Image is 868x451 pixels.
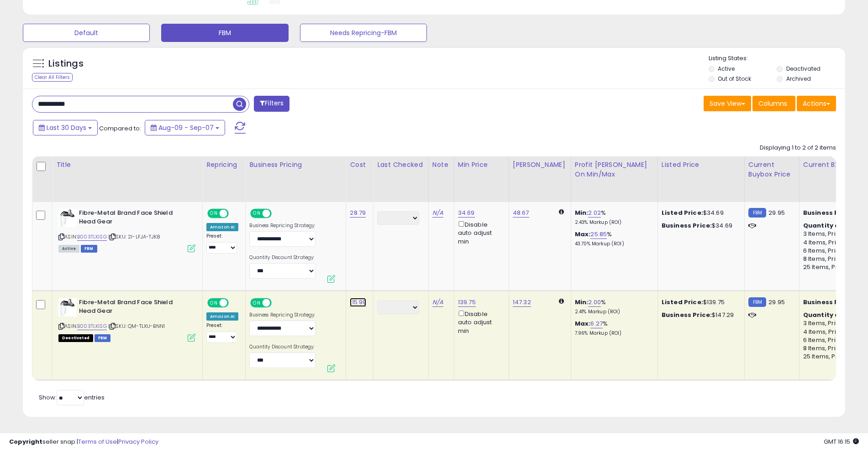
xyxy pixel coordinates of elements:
div: Listed Price [662,160,741,170]
button: Save View [704,96,751,111]
span: ON [208,299,220,307]
button: FBM [161,24,288,42]
span: FBM [95,334,111,342]
div: Profit [PERSON_NAME] on Min/Max [575,160,654,179]
span: 2025-10-8 16:15 GMT [824,437,859,446]
span: Compared to: [99,124,141,133]
a: Terms of Use [78,437,117,446]
b: Business Price: [803,208,853,217]
label: Deactivated [786,65,821,73]
div: Preset: [206,233,238,254]
button: Last 30 Days [33,120,98,135]
div: $34.69 [662,209,737,217]
div: ASIN: [58,209,195,251]
th: The percentage added to the cost of goods (COGS) that forms the calculator for Min & Max prices. [571,156,658,202]
a: 34.69 [458,208,475,218]
div: [PERSON_NAME] [513,160,567,170]
b: Listed Price: [662,208,703,217]
label: Quantity Discount Strategy: [249,344,316,350]
label: Active [718,65,735,73]
div: Preset: [206,322,238,343]
label: Business Repricing Strategy: [249,223,316,229]
h5: Listings [48,57,84,70]
div: $139.75 [662,298,737,306]
img: 41dAcIaTJVL._SL40_.jpg [58,209,77,227]
span: Aug-09 - Sep-07 [158,123,214,132]
span: Show: entries [39,393,105,402]
div: Clear All Filters [32,73,73,82]
b: Min: [575,298,589,306]
a: 25.85 [590,230,607,239]
a: B003TLKISG [77,233,107,241]
button: Needs Repricing-FBM [300,24,427,42]
span: OFF [227,299,242,307]
p: 2.41% Markup (ROI) [575,309,651,315]
span: 29.95 [768,208,785,217]
b: Listed Price: [662,298,703,306]
div: Current Buybox Price [748,160,795,179]
th: CSV column name: cust_attr_2_Last Checked [374,156,429,202]
span: OFF [227,210,242,218]
p: 43.70% Markup (ROI) [575,241,651,247]
div: Last Checked [377,160,425,170]
b: Business Price: [662,311,712,319]
div: $147.29 [662,311,737,319]
span: OFF [270,210,285,218]
span: OFF [270,299,285,307]
span: | SKU: QM-TLXU-BNN1 [108,322,165,330]
div: % [575,320,651,337]
span: ON [252,299,263,307]
span: ON [252,210,263,218]
a: Privacy Policy [118,437,158,446]
a: 2.02 [588,208,601,218]
div: Note [432,160,450,170]
b: Fibre-Metal Brand Face Shield Head Gear [79,209,190,228]
div: % [575,230,651,247]
b: Business Price: [803,298,853,306]
div: Amazon AI [206,223,238,231]
p: 7.96% Markup (ROI) [575,330,651,337]
div: Business Pricing [249,160,342,170]
span: 29.95 [768,298,785,306]
span: ON [208,210,220,218]
label: Archived [786,75,811,83]
div: Disable auto adjust min [458,309,502,335]
img: 41dAcIaTJVL._SL40_.jpg [58,298,77,316]
div: % [575,209,651,226]
strong: Copyright [9,437,42,446]
button: Columns [752,96,795,111]
div: Displaying 1 to 2 of 2 items [760,144,836,152]
div: Repricing [206,160,242,170]
div: $34.69 [662,222,737,230]
b: Max: [575,319,591,328]
div: Cost [350,160,369,170]
b: Min: [575,208,589,217]
div: Disable auto adjust min [458,219,502,246]
button: Actions [797,96,836,111]
small: FBM [748,297,766,307]
p: Listing States: [709,54,845,63]
div: Amazon AI [206,312,238,321]
label: Out of Stock [718,75,751,83]
button: Filters [254,96,289,112]
a: 2.00 [588,298,601,307]
span: Columns [758,99,787,108]
a: N/A [432,208,443,218]
a: 115.99 [350,298,366,307]
b: Business Price: [662,221,712,230]
a: 139.75 [458,298,476,307]
span: Last 30 Days [47,123,86,132]
label: Business Repricing Strategy: [249,312,316,318]
button: Default [23,24,150,42]
a: 147.32 [513,298,531,307]
span: FBM [81,245,97,253]
span: | SKU: 2I-LFJA-TJK8 [108,233,160,240]
b: Max: [575,230,591,238]
a: 6.27 [590,319,603,328]
small: FBM [748,208,766,218]
div: Title [56,160,199,170]
label: Quantity Discount Strategy: [249,254,316,261]
b: Fibre-Metal Brand Face Shield Head Gear [79,298,190,317]
a: 48.67 [513,208,529,218]
div: Min Price [458,160,505,170]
